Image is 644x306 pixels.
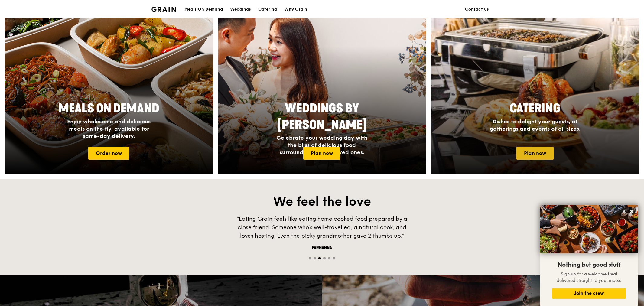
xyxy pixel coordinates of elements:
[557,272,621,283] span: Sign up for a welcome treat delivered straight to your inbox.
[218,15,426,174] a: Weddings by [PERSON_NAME]Celebrate your wedding day with the bliss of delicious food surrounded b...
[431,15,639,174] a: CateringDishes to delight your guests, at gatherings and events of all sizes.Plan now
[281,0,311,18] a: Why Grain
[540,205,638,253] img: DSC07876-Edit02-Large.jpeg
[333,257,335,259] span: Go to slide 6
[88,147,129,160] a: Order now
[558,261,620,269] span: Nothing but good stuff
[67,118,151,139] span: Enjoy wholesome and delicious meals on the fly, available for same-day delivery.
[226,0,255,18] a: Weddings
[516,147,554,160] a: Plan now
[258,0,277,18] div: Catering
[314,257,316,259] span: Go to slide 2
[284,0,307,18] div: Why Grain
[328,257,330,259] span: Go to slide 5
[184,0,223,18] div: Meals On Demand
[510,101,560,116] span: Catering
[230,0,251,18] div: Weddings
[323,257,326,259] span: Go to slide 4
[5,15,213,174] a: Meals On DemandEnjoy wholesome and delicious meals on the fly, available for same-day delivery.Or...
[318,257,321,259] span: Go to slide 3
[309,257,311,259] span: Go to slide 1
[255,0,281,18] a: Catering
[276,135,367,156] span: Celebrate your wedding day with the bliss of delicious food surrounded by your loved ones.
[303,147,340,160] a: Plan now
[58,101,159,116] span: Meals On Demand
[151,7,176,12] img: Grain
[231,215,413,240] div: “Eating Grain feels like eating home cooked food prepared by a close friend. Someone who’s well-t...
[627,207,636,216] button: Close
[552,288,626,299] button: Join the crew
[490,118,581,132] span: Dishes to delight your guests, at gatherings and events of all sizes.
[277,101,367,132] span: Weddings by [PERSON_NAME]
[461,0,493,18] a: Contact us
[231,245,413,251] div: Farhanna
